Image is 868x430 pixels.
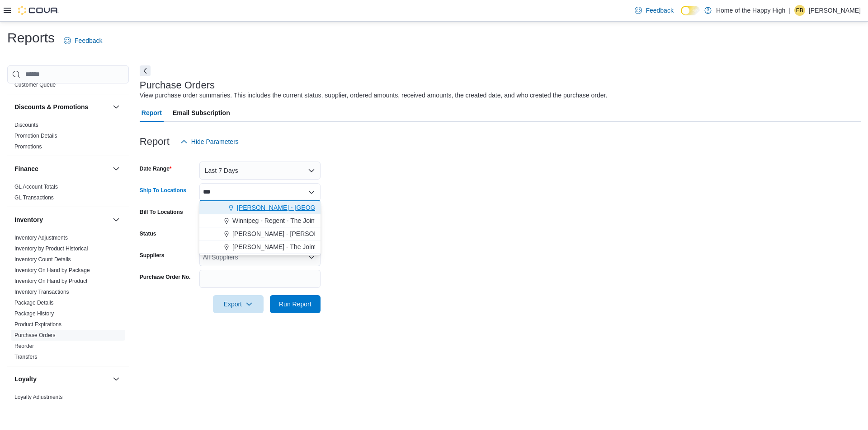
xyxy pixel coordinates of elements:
[14,245,88,252] span: Inventory by Product Historical
[173,104,230,122] span: Email Subscription
[794,5,805,16] div: Ethan Boen-Wira
[18,6,59,15] img: Cova
[140,273,191,281] label: Purchase Order No.
[14,375,109,384] button: Loyalty
[14,343,34,349] a: Reorder
[14,278,87,284] a: Inventory On Hand by Product
[14,310,54,317] a: Package History
[218,295,258,313] span: Export
[681,6,700,15] input: Dark Mode
[177,133,242,151] button: Hide Parameters
[140,230,156,237] label: Status
[14,342,34,350] span: Reorder
[60,32,106,50] a: Feedback
[14,393,63,401] span: Loyalty Adjustments
[140,252,165,259] label: Suppliers
[308,189,315,196] button: Close list of options
[232,242,316,251] span: [PERSON_NAME] - The Joint
[14,102,109,111] button: Discounts & Promotions
[14,299,54,306] span: Package Details
[270,295,321,313] button: Run Report
[631,1,677,19] a: Feedback
[111,214,122,225] button: Inventory
[237,203,404,212] span: [PERSON_NAME] - [GEOGRAPHIC_DATA] - Fire & Flower
[14,82,56,88] a: Customer Queue
[7,29,55,47] h1: Reports
[14,194,54,201] a: GL Transactions
[14,143,42,150] a: Promotions
[14,310,54,317] span: Package History
[14,245,88,252] a: Inventory by Product Historical
[14,164,38,173] h3: Finance
[199,214,321,227] button: Winnipeg - Regent - The Joint
[14,267,90,274] span: Inventory On Hand by Package
[14,289,69,295] a: Inventory Transactions
[14,81,56,88] span: Customer Queue
[14,183,58,190] span: GL Account Totals
[14,133,57,139] a: Promotion Details
[14,405,80,411] a: Loyalty Redemption Values
[14,394,63,400] a: Loyalty Adjustments
[14,354,37,360] a: Transfers
[7,392,129,417] div: Loyalty
[14,321,61,328] span: Product Expirations
[14,184,58,190] a: GL Account Totals
[716,5,785,16] p: Home of the Happy High
[14,164,109,173] button: Finance
[111,374,122,384] button: Loyalty
[14,215,43,224] h3: Inventory
[140,187,186,194] label: Ship To Locations
[796,5,803,16] span: EB
[14,375,37,384] h3: Loyalty
[789,5,791,16] p: |
[199,227,321,240] button: [PERSON_NAME] - [PERSON_NAME] - The Joint
[232,216,316,225] span: Winnipeg - Regent - The Joint
[809,5,861,16] p: [PERSON_NAME]
[140,208,183,216] label: Bill To Locations
[7,181,129,207] div: Finance
[14,321,61,328] a: Product Expirations
[140,91,608,100] div: View purchase order summaries. This includes the current status, supplier, ordered amounts, recei...
[199,240,321,254] button: [PERSON_NAME] - The Joint
[7,232,129,366] div: Inventory
[140,65,151,76] button: Next
[199,201,321,214] button: [PERSON_NAME] - [GEOGRAPHIC_DATA] - Fire & Flower
[14,332,56,339] span: Purchase Orders
[7,120,129,156] div: Discounts & Promotions
[14,194,54,201] span: GL Transactions
[75,36,102,45] span: Feedback
[142,104,162,122] span: Report
[191,137,239,146] span: Hide Parameters
[14,102,88,111] h3: Discounts & Promotions
[14,215,109,224] button: Inventory
[14,404,80,412] span: Loyalty Redemption Values
[111,163,122,174] button: Finance
[14,256,71,263] span: Inventory Count Details
[140,80,215,91] h3: Purchase Orders
[14,122,38,128] a: Discounts
[7,79,129,94] div: Customer
[14,234,68,241] span: Inventory Adjustments
[213,295,264,313] button: Export
[14,300,54,306] a: Package Details
[14,132,57,139] span: Promotion Details
[14,235,68,241] a: Inventory Adjustments
[14,121,38,129] span: Discounts
[14,143,42,150] span: Promotions
[646,6,673,15] span: Feedback
[14,288,69,296] span: Inventory Transactions
[14,353,37,361] span: Transfers
[232,229,374,238] span: [PERSON_NAME] - [PERSON_NAME] - The Joint
[140,165,172,172] label: Date Range
[14,277,87,285] span: Inventory On Hand by Product
[199,201,321,254] div: Choose from the following options
[14,267,90,273] a: Inventory On Hand by Package
[279,300,311,309] span: Run Report
[14,256,71,263] a: Inventory Count Details
[14,332,56,338] a: Purchase Orders
[111,102,122,112] button: Discounts & Promotions
[308,254,315,261] button: Open list of options
[199,162,321,180] button: Last 7 Days
[140,136,170,147] h3: Report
